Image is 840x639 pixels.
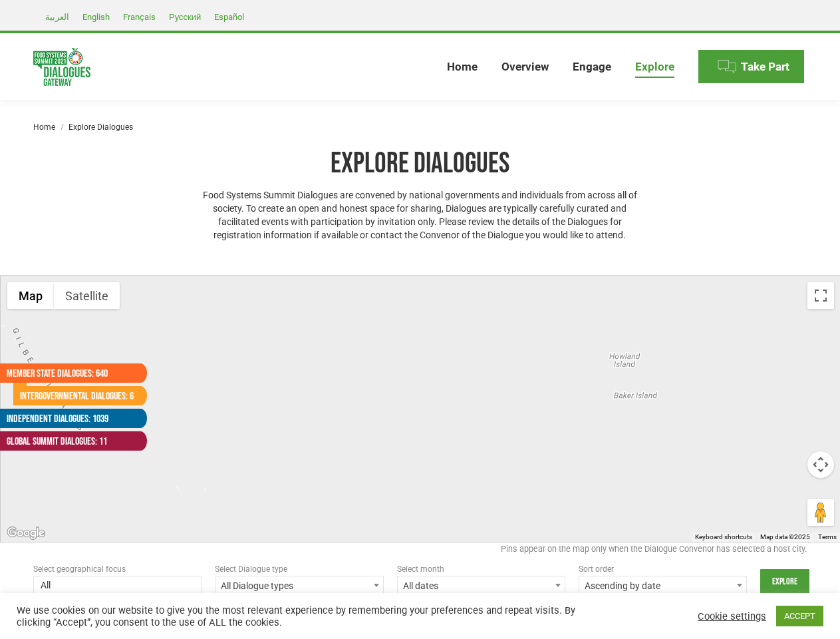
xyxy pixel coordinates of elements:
div: Sort order [579,562,747,576]
img: Menu icon [717,57,737,77]
a: Русский [162,9,208,25]
a: العربية [39,9,76,25]
a: Home [33,122,55,132]
span: Home [447,60,478,74]
h1: Explore Dialogues [196,146,644,182]
a: Español [208,9,251,25]
button: Map camera controls [807,451,834,478]
span: Ascending by date [579,576,747,594]
div: Select geographical focus [33,562,202,576]
div: Pins appear on the map only when the Dialogue Convenor has selected a host city. [33,542,807,562]
input: Explore [760,569,809,594]
a: Open this area in Google Maps (opens a new window) [4,525,48,542]
button: Show street map [7,282,54,309]
span: Overview [501,60,549,74]
span: Engage [573,60,611,74]
a: English [76,9,116,25]
span: Map data ©2025 [760,533,810,540]
span: All Dialogue types [215,576,382,595]
button: Show satellite imagery [54,282,120,309]
span: Français [123,12,156,22]
span: All Dialogue types [215,576,383,594]
div: Select Dialogue type [215,562,383,576]
a: Français [116,9,162,25]
span: English [82,12,110,22]
span: All dates [397,576,565,594]
a: ACCEPT [776,606,823,626]
span: العربية [45,12,69,22]
button: Keyboard shortcuts [695,532,752,542]
button: Toggle fullscreen view [807,282,834,309]
span: Take Part [741,60,789,74]
button: Drag Pegman onto the map to open Street View [807,499,834,526]
p: Food Systems Summit Dialogues are convened by national governments and individuals from across al... [196,188,644,242]
a: Cookie settings [698,610,766,622]
a: Intergovernmental Dialogues: 6 [13,386,134,405]
div: We use cookies on our website to give you the most relevant experience by remembering your prefer... [17,604,581,628]
span: Español [214,12,244,22]
div: Select month [397,562,565,576]
span: Русский [169,12,201,22]
img: Google [4,525,48,542]
span: Explore Dialogues [69,122,133,132]
a: Terms (opens in new tab) [818,533,837,540]
span: All dates [398,576,565,595]
span: Ascending by date [579,576,746,595]
span: Explore [635,60,674,74]
img: Food Systems Summit Dialogues [33,48,90,86]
